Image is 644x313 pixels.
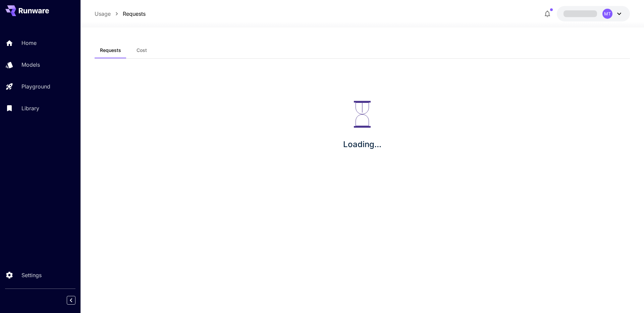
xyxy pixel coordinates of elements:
[557,6,630,21] button: MT
[21,104,39,112] p: Library
[67,296,75,305] button: Collapse sidebar
[21,271,42,279] p: Settings
[123,10,146,18] a: Requests
[95,10,111,18] a: Usage
[602,9,612,19] div: MT
[21,61,40,69] p: Models
[95,10,146,18] nav: breadcrumb
[343,138,381,150] p: Loading...
[100,47,121,53] span: Requests
[21,82,50,90] p: Playground
[137,47,147,53] span: Cost
[21,39,37,47] p: Home
[72,294,80,306] div: Collapse sidebar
